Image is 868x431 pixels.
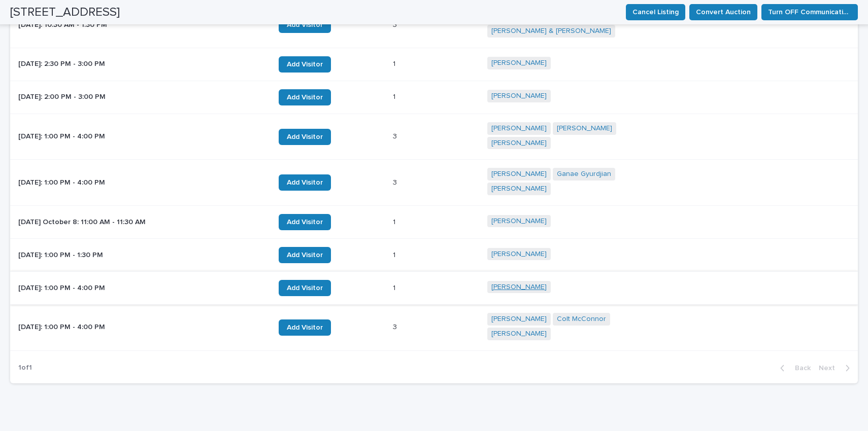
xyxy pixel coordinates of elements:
a: [PERSON_NAME] [491,217,547,226]
tr: [DATE]: 2:00 PM - 3:00 PMAdd Visitor11 [PERSON_NAME] [10,81,858,114]
a: Add Visitor [279,17,331,33]
span: Add Visitor [287,130,323,144]
a: [PERSON_NAME] [491,92,547,100]
a: [PERSON_NAME] [491,59,547,67]
p: [DATE]: 1:00 PM - 4:00 PM [18,323,196,332]
h2: [STREET_ADDRESS] [10,5,120,20]
p: [DATE]: 1:00 PM - 4:00 PM [18,284,196,293]
span: Add Visitor [287,175,323,190]
a: [PERSON_NAME] [491,315,547,324]
a: Add Visitor [279,56,331,73]
span: Add Visitor [287,281,323,295]
p: [DATE]: 1:00 PM - 4:00 PM [18,178,196,187]
tr: [DATE]: 10:30 AM - 1:30 PMAdd Visitor33 [PERSON_NAME] [PERSON_NAME] [PERSON_NAME] & [PERSON_NAME] [10,2,858,48]
span: Add Visitor [287,18,323,32]
p: [DATE]: 2:30 PM - 3:00 PM [18,60,196,68]
span: Add Visitor [287,248,323,262]
p: 3 [393,321,399,332]
tr: [DATE]: 1:00 PM - 4:00 PMAdd Visitor33 [PERSON_NAME] Ganae Gyurdjian [PERSON_NAME] [10,160,858,206]
a: [PERSON_NAME] [491,283,547,292]
tr: [DATE]: 1:00 PM - 4:00 PMAdd Visitor33 [PERSON_NAME] [PERSON_NAME] [PERSON_NAME] [10,114,858,160]
tr: [DATE]: 1:00 PM - 4:00 PMAdd Visitor33 [PERSON_NAME] Colt McConnor [PERSON_NAME] [10,304,858,350]
span: Next [819,361,841,375]
a: [PERSON_NAME] [491,185,547,193]
a: [PERSON_NAME] [491,250,547,259]
a: Add Visitor [279,280,331,296]
p: 3 [393,176,399,187]
p: 1 [393,282,397,293]
tr: [DATE]: 2:30 PM - 3:00 PMAdd Visitor11 [PERSON_NAME] [10,48,858,81]
span: Add Visitor [287,215,323,229]
p: [DATE]: 2:00 PM - 3:00 PM [18,93,196,101]
tr: [DATE] October 8: 11:00 AM - 11:30 AMAdd Visitor11 [PERSON_NAME] [10,205,858,238]
span: Cancel Listing [632,4,679,21]
button: Convert Auction [689,4,757,20]
tr: [DATE]: 1:00 PM - 4:00 PMAdd Visitor11 [PERSON_NAME] [10,271,858,304]
a: [PERSON_NAME] & [PERSON_NAME] [491,27,611,35]
a: [PERSON_NAME] [491,139,547,148]
button: Cancel Listing [626,4,685,20]
a: Add Visitor [279,174,331,191]
a: Add Visitor [279,214,331,230]
a: Colt McConnor [557,315,606,324]
span: Add Visitor [287,90,323,104]
span: Turn OFF Communication [768,4,851,21]
a: [PERSON_NAME] [491,330,547,338]
a: [PERSON_NAME] [491,124,547,133]
button: Back [772,361,815,375]
tr: [DATE]: 1:00 PM - 1:30 PMAdd Visitor11 [PERSON_NAME] [10,238,858,271]
span: Add Visitor [287,320,323,335]
p: [DATE]: 10:30 AM - 1:30 PM [18,21,196,29]
p: [DATE] October 8: 11:00 AM - 11:30 AM [18,218,196,227]
p: 3 [393,130,399,141]
p: 1 [393,249,397,260]
button: Next [815,361,858,375]
a: Ganae Gyurdjian [557,170,611,178]
p: 1 [393,91,397,101]
p: 1 [393,216,397,227]
p: 1 of 1 [10,355,40,380]
a: Add Visitor [279,89,331,105]
a: [PERSON_NAME] [491,170,547,178]
a: Add Visitor [279,319,331,336]
a: Add Visitor [279,247,331,263]
button: Turn OFF Communication [761,4,858,20]
p: [DATE]: 1:00 PM - 4:00 PM [18,132,196,141]
a: [PERSON_NAME] [557,124,612,133]
p: 1 [393,58,397,68]
a: Add Visitor [279,129,331,145]
p: [DATE]: 1:00 PM - 1:30 PM [18,251,196,260]
span: Convert Auction [696,4,751,21]
span: Add Visitor [287,57,323,71]
span: Back [789,361,811,375]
